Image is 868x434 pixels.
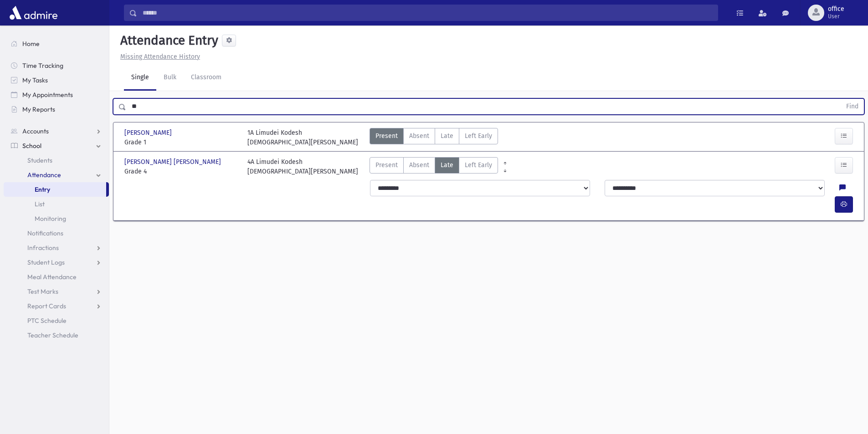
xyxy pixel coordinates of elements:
span: Notifications [27,229,63,237]
a: Infractions [4,240,109,255]
a: Missing Attendance History [117,53,200,61]
span: Absent [409,131,429,141]
a: Attendance [4,168,109,182]
a: PTC Schedule [4,313,109,328]
span: My Reports [22,105,55,113]
span: Absent [409,160,429,170]
span: Test Marks [27,287,58,296]
a: Monitoring [4,211,109,226]
div: 4A Limudei Kodesh [DEMOGRAPHIC_DATA][PERSON_NAME] [247,157,358,176]
a: Teacher Schedule [4,328,109,342]
span: Present [375,160,398,170]
span: My Tasks [22,76,48,84]
button: Find [841,99,864,114]
span: Grade 1 [124,138,238,147]
span: School [22,142,41,150]
span: Home [22,40,40,48]
a: School [4,138,109,153]
span: List [35,200,45,208]
u: Missing Attendance History [120,53,200,61]
span: Infractions [27,244,59,252]
span: Grade 4 [124,167,238,176]
span: User [828,13,844,20]
span: Monitoring [35,214,66,223]
a: Notifications [4,226,109,240]
a: Report Cards [4,299,109,313]
span: Students [27,156,52,164]
a: Entry [4,182,106,197]
span: Attendance [27,171,61,179]
a: Time Tracking [4,58,109,73]
span: Teacher Schedule [27,331,78,339]
span: Late [441,131,453,141]
span: Left Early [465,160,492,170]
span: Student Logs [27,258,65,266]
a: Bulk [156,65,184,91]
div: AttTypes [370,157,498,176]
input: Search [137,5,718,21]
span: Meal Attendance [27,273,77,281]
span: Accounts [22,127,49,135]
div: AttTypes [370,128,498,147]
a: Classroom [184,65,229,91]
span: Left Early [465,131,492,141]
a: Test Marks [4,284,109,299]
a: List [4,197,109,211]
span: office [828,5,844,13]
span: Present [375,131,398,141]
span: Entry [35,185,50,194]
a: Single [124,65,156,91]
span: Time Tracking [22,61,63,70]
span: PTC Schedule [27,317,67,325]
a: Home [4,36,109,51]
span: Report Cards [27,302,66,310]
a: Accounts [4,124,109,138]
a: Meal Attendance [4,270,109,284]
a: My Reports [4,102,109,117]
a: Student Logs [4,255,109,270]
a: My Tasks [4,73,109,87]
span: Late [441,160,453,170]
a: Students [4,153,109,168]
div: 1A Limudei Kodesh [DEMOGRAPHIC_DATA][PERSON_NAME] [247,128,358,147]
img: AdmirePro [7,4,60,22]
h5: Attendance Entry [117,33,218,48]
span: [PERSON_NAME] [PERSON_NAME] [124,157,223,167]
span: My Appointments [22,91,73,99]
a: My Appointments [4,87,109,102]
span: [PERSON_NAME] [124,128,174,138]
